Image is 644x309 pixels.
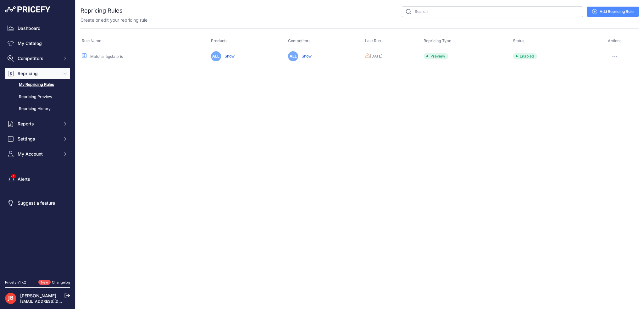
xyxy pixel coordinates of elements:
span: Reports [18,121,59,127]
a: Matcha lägsta pris [90,54,123,59]
span: ALL [288,51,298,61]
span: Last Run [365,38,381,43]
span: Status [513,38,525,43]
span: Products [211,38,228,43]
button: Reports [5,118,70,130]
span: New [38,280,51,285]
p: Create or edit your repricing rule [80,17,147,23]
span: My Account [18,151,59,157]
a: Add Repricing Rule [587,7,639,17]
span: [DATE] [370,54,382,59]
a: Changelog [52,280,70,284]
a: Dashboard [5,23,70,34]
span: Competitors [18,55,59,62]
a: Repricing History [5,103,70,114]
span: Repricing Type [424,38,451,43]
button: Settings [5,133,70,145]
span: Repricing [18,70,59,77]
button: My Account [5,148,70,160]
a: Show [222,54,235,58]
a: [PERSON_NAME] [20,293,56,298]
input: Search [402,6,583,17]
img: Pricefy Logo [5,6,50,13]
h2: Repricing Rules [80,6,123,15]
span: Enabled [513,53,537,59]
span: Competitors [288,38,311,43]
span: ALL [211,51,221,61]
a: My Repricing Rules [5,79,70,90]
a: My Catalog [5,38,70,49]
div: Pricefy v1.7.2 [5,280,26,285]
a: Suggest a feature [5,197,70,209]
nav: Sidebar [5,23,70,272]
span: Preview [424,53,448,59]
a: Alerts [5,174,70,185]
span: Rule Name [82,38,101,43]
a: [EMAIL_ADDRESS][DOMAIN_NAME] [20,299,86,304]
span: Settings [18,136,59,142]
a: Show [299,54,312,58]
button: Repricing [5,68,70,79]
button: Competitors [5,53,70,64]
a: Repricing Preview [5,91,70,102]
span: Actions [608,38,622,43]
